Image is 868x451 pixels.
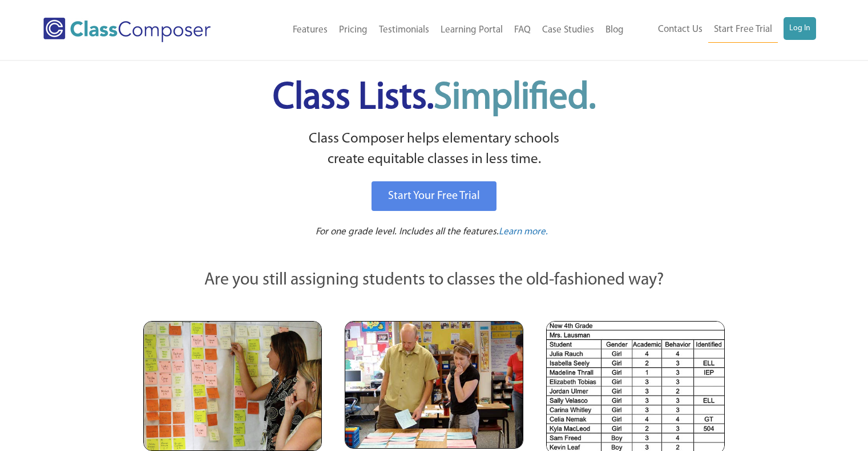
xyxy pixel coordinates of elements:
a: FAQ [508,18,536,43]
span: Learn more. [499,227,548,237]
a: Start Free Trial [708,17,778,43]
a: Learn more. [499,225,548,239]
a: Blog [600,18,629,43]
a: Start Your Free Trial [372,181,496,211]
img: Class Composer [43,18,211,42]
a: Features [287,18,333,43]
a: Case Studies [536,18,600,43]
span: Simplified. [434,80,596,117]
span: Class Lists. [273,80,596,117]
a: Testimonials [373,18,435,43]
a: Contact Us [652,17,708,42]
img: Blue and Pink Paper Cards [345,321,523,448]
p: Are you still assigning students to classes the old-fashioned way? [143,268,725,293]
span: For one grade level. Includes all the features. [316,227,499,237]
a: Pricing [333,18,373,43]
a: Learning Portal [435,18,508,43]
nav: Header Menu [629,17,816,43]
a: Log In [784,17,816,40]
img: Teachers Looking at Sticky Notes [143,321,322,451]
span: Start Your Free Trial [388,190,480,202]
nav: Header Menu [247,18,629,43]
p: Class Composer helps elementary schools create equitable classes in less time. [142,129,727,170]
